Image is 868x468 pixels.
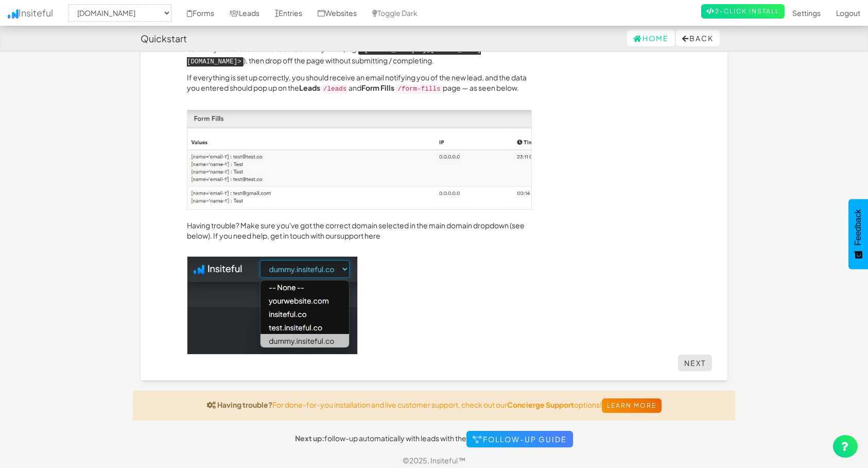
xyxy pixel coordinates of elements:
img: icon.png [8,9,19,19]
div: For done-for-you installation and live customer support, check out our options! [133,391,735,421]
p: If everything is set up correctly, you should receive an email notifying you of the new lead, and... [187,72,532,94]
span: Feedback [854,209,863,245]
h4: Quickstart [141,34,187,44]
img: domain-dropdown.jpg [187,256,358,355]
strong: Next up: [295,433,324,443]
a: Concierge Support [507,400,574,409]
strong: Having trouble? [217,400,272,409]
span: follow-up automatically with leads with the [295,433,573,443]
img: form-fills.jpg [187,110,532,210]
a: Follow-Up Guide [466,431,573,447]
kbd: "[PERSON_NAME]"<j@[PERSON_NAME][DOMAIN_NAME]> [187,45,481,66]
button: Back [676,30,720,46]
a: support here [337,231,380,240]
code: /leads [321,85,349,94]
a: Leads [299,83,320,92]
p: Having trouble? Make sure you've got the correct domain selected in the main domain dropdown (see... [187,220,532,241]
a: Home [627,30,675,46]
a: Learn more [602,398,662,413]
a: Form Fills [361,83,394,92]
button: Feedback - Show survey [848,199,868,269]
code: /form-fills [395,85,442,94]
a: 2-Click Install [701,4,785,19]
a: Next [678,355,712,371]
